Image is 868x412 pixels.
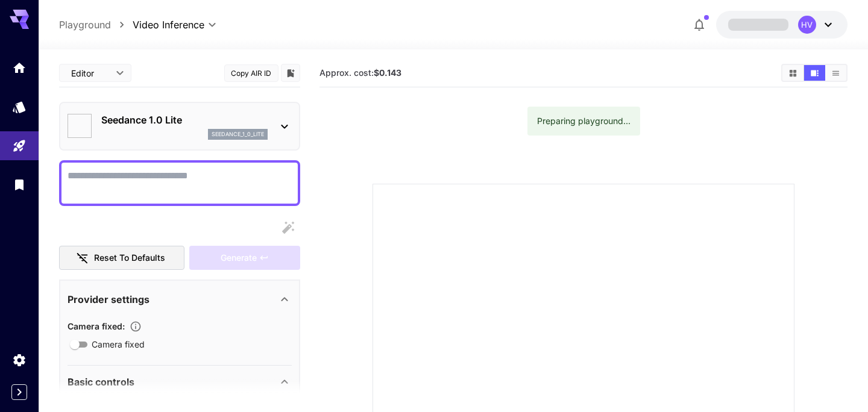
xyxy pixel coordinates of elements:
p: Basic controls [68,375,134,389]
div: Playground [12,139,27,154]
button: Reset to defaults [59,246,184,270]
button: HV [716,11,848,39]
div: HV [798,16,816,34]
div: Settings [12,352,27,367]
nav: breadcrumb [59,17,133,32]
div: Provider settings [68,285,292,314]
p: Seedance 1.0 Lite [101,113,268,127]
button: Copy AIR ID [224,64,278,82]
button: Show media in list view [825,65,846,81]
span: Video Inference [133,17,204,32]
button: Expand sidebar [11,384,27,400]
a: Playground [59,17,111,32]
button: Add to library [285,66,296,80]
button: Show media in video view [804,65,825,81]
p: seedance_1_0_lite [212,130,264,139]
div: Basic controls [68,367,292,396]
div: Library [12,177,27,192]
span: Camera fixed [92,338,145,351]
div: Show media in grid viewShow media in video viewShow media in list view [781,64,848,82]
div: Seedance 1.0 Liteseedance_1_0_lite [68,108,292,145]
span: Approx. cost: [319,67,401,78]
div: Preparing playground... [537,110,631,132]
span: Editor [71,67,108,80]
div: Models [12,99,27,114]
b: $0.143 [374,67,401,78]
p: Provider settings [68,292,149,307]
span: Camera fixed : [68,321,125,331]
div: Home [12,60,27,75]
button: Show media in grid view [782,65,804,81]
